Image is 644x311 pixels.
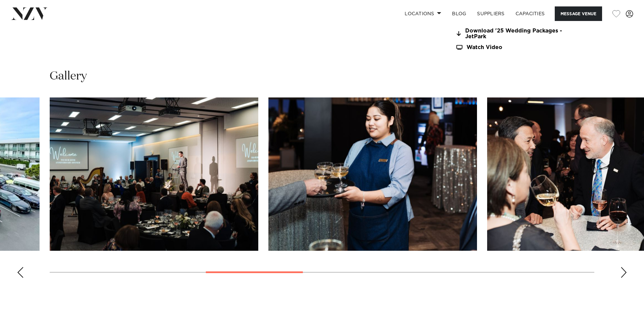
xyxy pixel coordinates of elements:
[399,6,447,21] a: Locations
[472,6,510,21] a: SUPPLIERS
[447,6,472,21] a: BLOG
[268,97,477,251] swiper-slide: 6 / 14
[510,6,550,21] a: Capacities
[11,7,48,20] img: nzv-logo.png
[50,69,87,84] h2: Gallery
[50,97,258,251] swiper-slide: 5 / 14
[555,6,602,21] button: Message Venue
[455,45,566,50] a: Watch Video
[455,28,566,40] a: Download '25 Wedding Packages - JetPark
